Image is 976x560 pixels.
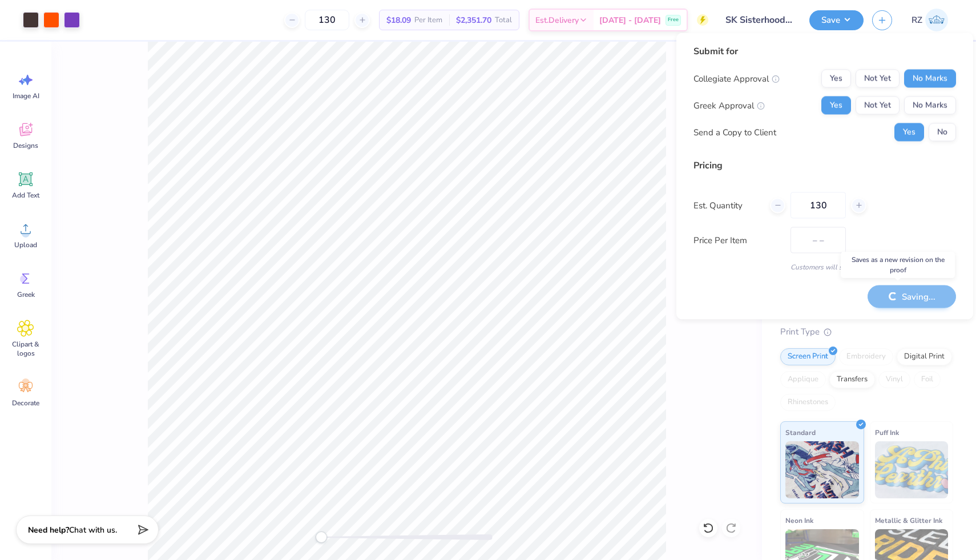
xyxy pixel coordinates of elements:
span: Chat with us. [69,525,117,535]
div: Transfers [829,371,875,388]
button: Not Yet [856,70,900,88]
span: RZ [912,14,922,27]
button: Yes [821,70,851,88]
input: Untitled Design [717,9,801,31]
div: Customers will see this price on HQ. [693,262,956,272]
img: Rachel Zimmerman [925,9,948,31]
div: Print Type [780,325,953,339]
span: Puff Ink [875,426,899,438]
div: Collegiate Approval [693,72,780,85]
button: No [929,123,956,142]
input: – – [791,192,846,219]
img: Puff Ink [875,441,949,498]
div: Greek Approval [693,99,765,112]
button: Not Yet [856,96,900,115]
div: Accessibility label [316,531,327,543]
span: $18.09 [386,14,411,26]
div: Vinyl [878,371,910,388]
a: RZ [906,9,953,31]
span: Metallic & Glitter Ink [875,514,942,526]
div: Foil [914,371,941,388]
div: Digital Print [897,348,952,365]
div: Embroidery [839,348,893,365]
button: Save [809,10,864,30]
div: Send a Copy to Client [693,126,776,139]
button: No Marks [904,70,956,88]
span: Total [495,14,512,26]
span: Standard [785,426,816,438]
span: Per Item [414,14,442,26]
div: Screen Print [780,348,836,365]
div: Pricing [693,159,956,172]
input: – – [305,10,349,30]
span: Greek [17,290,35,299]
div: Saves as a new revision on the proof [841,252,955,278]
span: Est. Delivery [535,14,579,26]
span: Decorate [12,398,39,408]
span: Designs [13,141,38,150]
label: Est. Quantity [693,199,761,212]
label: Price Per Item [693,233,782,247]
span: Image AI [13,91,39,100]
strong: Need help? [28,525,69,535]
span: Free [668,16,679,24]
span: Clipart & logos [7,340,45,358]
div: Applique [780,371,826,388]
button: No Marks [904,96,956,115]
span: [DATE] - [DATE] [599,14,661,26]
span: Neon Ink [785,514,813,526]
div: Submit for [693,45,956,58]
span: $2,351.70 [456,14,491,26]
span: Upload [14,240,37,249]
span: Add Text [12,191,39,200]
button: Yes [894,123,924,142]
img: Standard [785,441,859,498]
div: Rhinestones [780,394,836,411]
button: Yes [821,96,851,115]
